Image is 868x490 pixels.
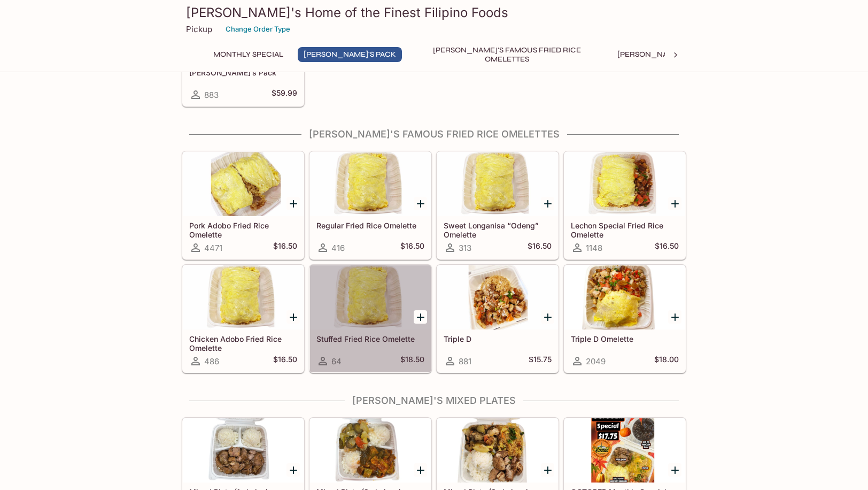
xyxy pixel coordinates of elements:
h5: Sweet Longanisa “Odeng” Omelette [444,221,552,239]
h5: Triple D Omelette [571,334,679,343]
button: [PERSON_NAME]'s Mixed Plates [611,47,748,62]
button: Add Mixed Plate (2 choices) [414,463,427,477]
span: 64 [331,356,342,366]
button: [PERSON_NAME]'s Famous Fried Rice Omelettes [410,47,603,62]
div: Sweet Longanisa “Odeng” Omelette [437,152,558,216]
h5: $16.50 [273,355,297,367]
h4: [PERSON_NAME]'s Famous Fried Rice Omelettes [182,128,686,140]
a: Pork Adobo Fried Rice Omelette4471$16.50 [182,151,304,259]
span: 1148 [586,243,602,253]
div: Triple D [437,265,558,330]
div: Mixed Plate (1 choice) [183,418,304,483]
h5: $59.99 [272,88,297,101]
div: Chicken Adobo Fried Rice Omelette [183,265,304,330]
h5: Stuffed Fried Rice Omelette [316,334,424,343]
button: Add Lechon Special Fried Rice Omelette [668,197,681,210]
button: Add Regular Fried Rice Omelette [414,197,427,210]
button: Add Mixed Plate (1 choice) [286,463,300,477]
h5: Lechon Special Fried Rice Omelette [571,221,679,239]
h5: $16.50 [400,241,424,254]
button: Add Mixed Plate (3 choices) [541,463,554,477]
span: 416 [331,243,345,253]
h3: [PERSON_NAME]'s Home of the Finest Filipino Foods [186,4,682,21]
span: 486 [204,356,219,366]
h5: $18.50 [400,355,424,367]
span: 313 [459,243,471,253]
button: Add Pork Adobo Fried Rice Omelette [286,197,300,210]
button: [PERSON_NAME]'s Pack [298,47,402,62]
p: Pickup [186,24,212,34]
h5: Pork Adobo Fried Rice Omelette [189,221,297,239]
div: Triple D Omelette [564,265,685,330]
h5: $15.75 [529,355,552,367]
a: Stuffed Fried Rice Omelette64$18.50 [309,265,431,373]
a: Triple D881$15.75 [437,265,559,373]
h5: Triple D [444,334,552,343]
button: Add OCTOBER Monthly Special [668,463,681,477]
h5: Chicken Adobo Fried Rice Omelette [189,334,297,352]
h5: Regular Fried Rice Omelette [316,221,424,230]
h5: $16.50 [273,241,297,254]
a: Lechon Special Fried Rice Omelette1148$16.50 [564,151,686,259]
div: Stuffed Fried Rice Omelette [310,265,431,330]
button: Add Stuffed Fried Rice Omelette [414,310,427,324]
button: Add Chicken Adobo Fried Rice Omelette [286,310,300,324]
button: Add Sweet Longanisa “Odeng” Omelette [541,197,554,210]
div: Regular Fried Rice Omelette [310,152,431,216]
h5: $18.00 [654,355,679,367]
a: Sweet Longanisa “Odeng” Omelette313$16.50 [437,151,559,259]
button: Add Triple D [541,310,554,324]
span: 881 [459,356,471,366]
div: OCTOBER Monthly Special [564,418,685,483]
span: 883 [204,90,219,100]
button: Add Triple D Omelette [668,310,681,324]
div: Lechon Special Fried Rice Omelette [564,152,685,216]
span: 4471 [204,243,222,253]
div: Mixed Plate (3 choices) [437,418,558,483]
h5: $16.50 [655,241,679,254]
a: Triple D Omelette2049$18.00 [564,265,686,373]
div: Pork Adobo Fried Rice Omelette [183,152,304,216]
h5: $16.50 [528,241,552,254]
a: Regular Fried Rice Omelette416$16.50 [309,151,431,259]
button: Change Order Type [221,21,295,37]
a: Chicken Adobo Fried Rice Omelette486$16.50 [182,265,304,373]
div: Mixed Plate (2 choices) [310,418,431,483]
h5: [PERSON_NAME]’s Pack [189,68,297,77]
h4: [PERSON_NAME]'s Mixed Plates [182,395,686,407]
span: 2049 [586,356,606,366]
button: Monthly Special [207,47,289,62]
